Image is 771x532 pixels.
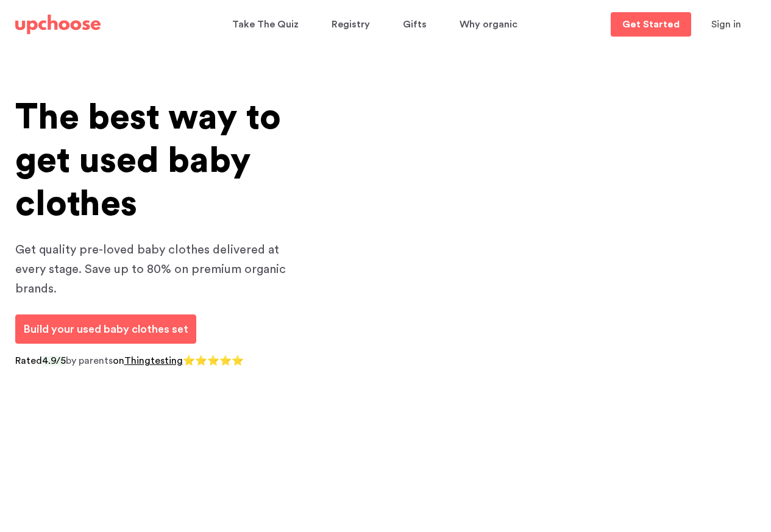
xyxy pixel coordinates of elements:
[124,356,183,366] a: Thingtesting
[332,13,370,37] span: Registry
[611,12,691,37] a: Get Started
[15,314,196,344] a: Build your used baby clothes set
[42,356,66,366] span: 4.9/5
[15,356,42,366] span: Rated
[15,100,281,222] span: The best way to get used baby clothes
[711,20,741,29] span: Sign in
[460,13,517,37] span: Why organic
[232,13,302,37] a: Take The Quiz
[622,20,680,29] p: Get Started
[460,13,521,37] a: Why organic
[232,15,299,34] p: Take The Quiz
[183,356,244,366] span: ⭐⭐⭐⭐⭐
[403,13,430,37] a: Gifts
[23,324,188,335] span: Build your used baby clothes set
[403,13,427,37] span: Gifts
[15,12,101,37] a: UpChoose
[332,13,374,37] a: Registry
[113,356,124,366] span: on
[696,12,756,37] button: Sign in
[15,15,101,34] img: UpChoose
[15,240,308,299] p: Get quality pre-loved baby clothes delivered at every stage. Save up to 80% on premium organic br...
[15,353,308,369] p: by parents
